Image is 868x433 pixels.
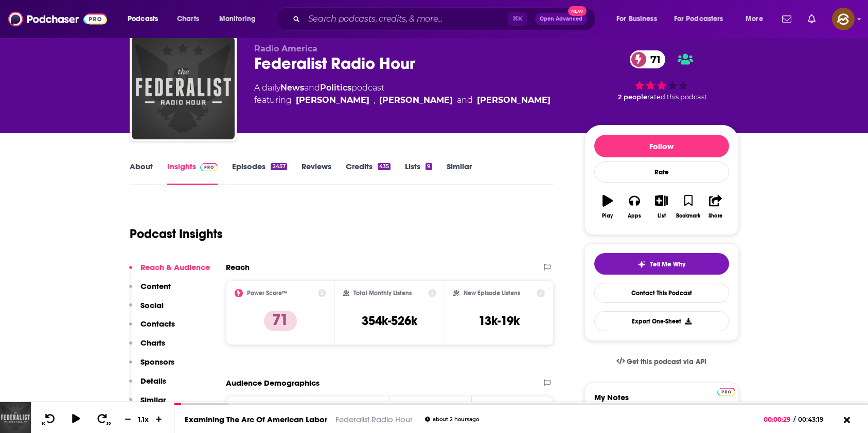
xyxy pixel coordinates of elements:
[568,6,587,16] span: New
[120,11,171,27] button: open menu
[594,135,729,157] button: Follow
[479,313,520,329] h3: 13k-19k
[140,338,165,348] p: Charts
[286,7,606,31] div: Search podcasts, credits, & more...
[42,422,45,426] span: 10
[177,12,199,26] span: Charts
[219,12,256,26] span: Monitoring
[132,37,235,139] img: Federalist Radio Hour
[8,9,107,29] img: Podchaser - Follow, Share and Rate Podcasts
[130,226,223,242] h1: Podcast Insights
[226,262,250,272] h2: Reach
[793,416,795,423] span: /
[609,11,670,27] button: open menu
[129,300,164,319] button: Social
[232,161,287,185] a: Episodes2457
[702,188,729,225] button: Share
[674,12,723,26] span: For Podcasters
[708,213,722,219] div: Share
[167,161,218,185] a: InsightsPodchaser Pro
[637,260,646,268] img: tell me why sparkle
[832,8,855,30] span: Logged in as hey85204
[374,94,375,106] span: ,
[627,357,706,366] span: Get this podcast via API
[135,415,152,423] div: 1.1 x
[254,82,551,106] div: A daily podcast
[271,163,287,170] div: 2457
[226,378,320,388] h2: Audience Demographics
[717,386,735,396] a: Pro website
[140,357,174,367] p: Sponsors
[129,376,166,395] button: Details
[425,417,479,422] div: about 2 hours ago
[594,161,729,183] div: Rate
[618,93,647,101] span: 2 people
[594,392,729,410] label: My Notes
[746,12,763,26] span: More
[405,161,432,185] a: Lists9
[658,213,666,219] div: List
[129,262,210,281] button: Reach & Audience
[254,94,551,106] span: featuring
[621,188,648,225] button: Apps
[40,413,59,426] button: 10
[212,11,269,27] button: open menu
[140,395,166,405] p: Similar
[594,283,729,303] a: Contact This Podcast
[107,422,111,426] span: 30
[170,11,205,27] a: Charts
[616,12,657,26] span: For Business
[129,395,166,414] button: Similar
[594,253,729,275] button: tell me why sparkleTell Me Why
[140,262,210,272] p: Reach & Audience
[304,11,508,27] input: Search podcasts, credits, & more...
[457,94,473,106] span: and
[129,357,174,376] button: Sponsors
[379,94,453,106] a: David Harsanyi
[128,12,158,26] span: Podcasts
[795,416,834,423] span: 00:43:19
[200,163,218,171] img: Podchaser Pro
[630,50,666,68] a: 71
[254,44,317,53] span: Radio America
[832,8,855,30] button: Show profile menu
[594,188,621,225] button: Play
[129,319,175,338] button: Contacts
[676,213,700,219] div: Bookmark
[304,83,320,93] span: and
[320,83,351,93] a: Politics
[296,94,369,106] a: Mollie Hemingway
[608,349,715,374] a: Get this podcast via API
[464,290,520,297] h2: New Episode Listens
[140,300,164,310] p: Social
[280,83,304,93] a: News
[535,13,587,25] button: Open AdvancedNew
[130,161,153,185] a: About
[764,416,793,423] span: 00:00:29
[346,161,391,185] a: Credits435
[247,290,287,297] h2: Power Score™
[447,161,472,185] a: Similar
[508,12,527,26] span: ⌘ K
[648,188,675,225] button: List
[335,414,413,424] a: Federalist Radio Hour
[140,281,171,291] p: Content
[628,213,641,219] div: Apps
[650,260,685,268] span: Tell Me Why
[647,93,707,101] span: rated this podcast
[584,44,739,107] div: 71 2 peoplerated this podcast
[93,413,113,426] button: 30
[738,11,776,27] button: open menu
[717,388,735,396] img: Podchaser Pro
[362,313,417,329] h3: 354k-526k
[140,319,175,329] p: Contacts
[129,338,165,357] button: Charts
[353,290,412,297] h2: Total Monthly Listens
[140,376,166,386] p: Details
[378,163,391,170] div: 435
[778,10,795,28] a: Show notifications dropdown
[477,94,551,106] a: Ben Domenech
[602,213,613,219] div: Play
